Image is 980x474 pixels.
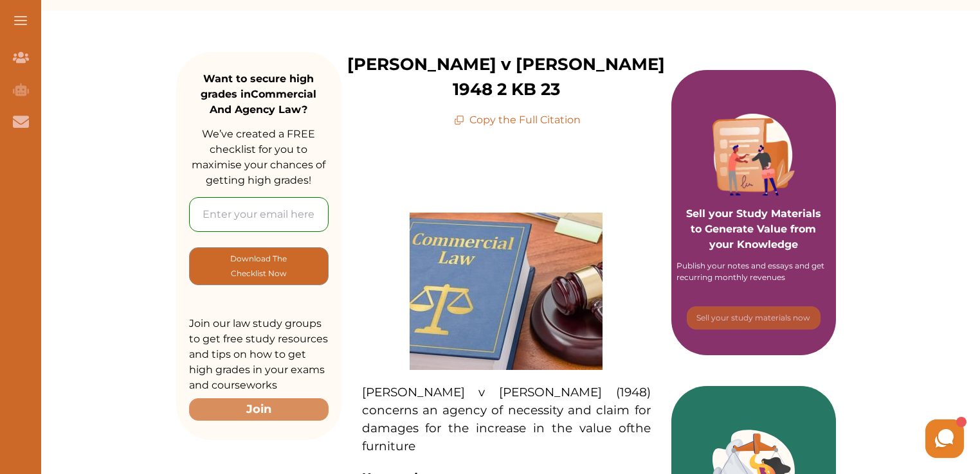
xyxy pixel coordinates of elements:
img: Commercial-and-Agency-Law-feature-300x245.jpg [410,213,603,370]
div: Publish your notes and essays and get recurring monthly revenues [676,260,831,283]
p: Sell your study materials now [696,312,810,324]
p: Sell your Study Materials to Generate Value from your Knowledge [684,170,824,252]
p: Join our law study groups to get free study resources and tips on how to get high grades in your ... [189,316,329,393]
p: [PERSON_NAME] v [PERSON_NAME] 1948 2 KB 23 [341,52,671,102]
button: [object Object] [189,247,329,285]
input: Enter your email here [189,197,329,232]
iframe: HelpCrunch [671,416,967,461]
span: We’ve created a FREE checklist for you to maximise your chances of getting high grades! [192,128,325,186]
p: Download The Checklist Now [215,251,302,281]
button: [object Object] [687,306,821,329]
p: Copy the Full Citation [454,112,581,128]
span: [PERSON_NAME] v [PERSON_NAME] (1948) concerns an agency of necessity and claim for damages for th... [362,385,651,453]
strong: Want to secure high grades in Commercial And Agency Law ? [201,73,316,116]
button: Join [189,398,329,421]
img: Purple card image [712,114,795,196]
